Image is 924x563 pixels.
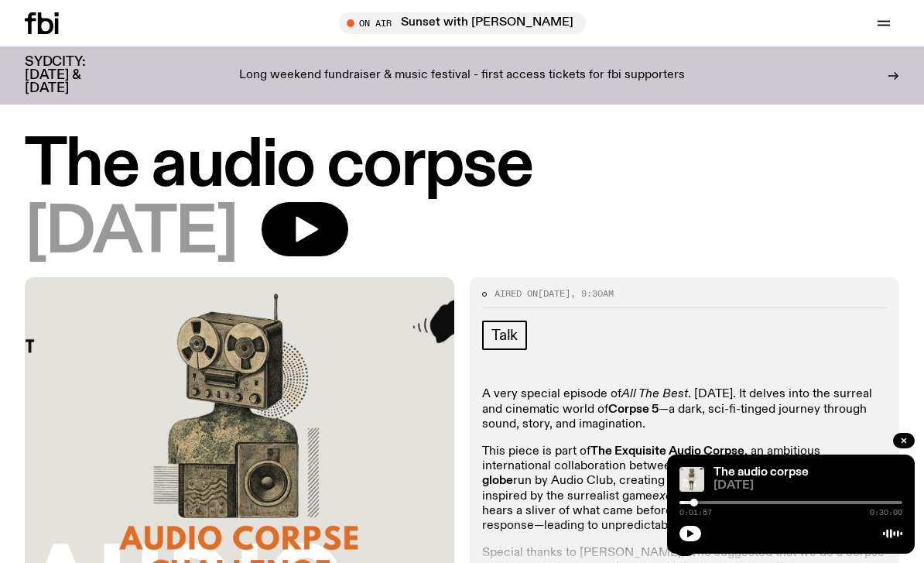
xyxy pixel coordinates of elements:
span: 0:30:00 [870,509,902,517]
a: The audio corpse [714,466,809,479]
strong: Corpse 5 [608,403,659,416]
span: 0:01:57 [679,509,712,517]
em: All The Best [621,388,688,400]
span: [DATE] [714,480,902,492]
h1: The audio corpse [25,135,899,197]
em: exquisite corpse [652,490,744,503]
a: Talk [482,321,527,350]
span: Talk [491,327,518,344]
p: This piece is part of , an ambitious international collaboration between run by Audio Club, creat... [482,445,887,534]
span: Aired on [495,287,538,300]
p: Long weekend fundraiser & music festival - first access tickets for fbi supporters [239,69,685,83]
button: On AirSunset with [PERSON_NAME] [339,12,586,34]
p: A very special episode of . [DATE]. It delves into the surreal and cinematic world of —a dark, sc... [482,387,887,432]
img: A look-a-like robot lady with speakers, a tape and record player [679,467,704,492]
span: , 9:30am [570,287,614,300]
span: [DATE] [538,287,570,300]
span: [DATE] [25,202,237,265]
h3: SYDCITY: [DATE] & [DATE] [25,56,124,95]
strong: The Exquisite Audio Corpse [590,445,744,458]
